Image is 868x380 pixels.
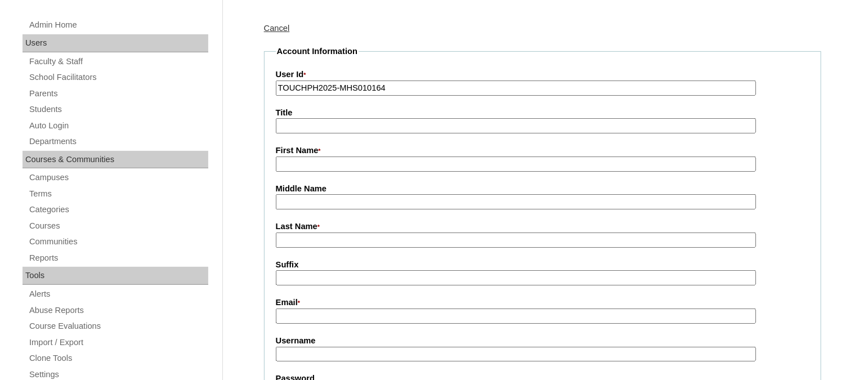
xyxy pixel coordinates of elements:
[276,183,809,195] label: Middle Name
[28,303,208,318] a: Abuse Reports
[23,151,208,169] div: Courses & Communities
[276,69,809,81] label: User Id
[276,335,809,347] label: Username
[276,297,809,309] label: Email
[276,145,809,157] label: First Name
[28,219,208,233] a: Courses
[23,267,208,285] div: Tools
[28,351,208,365] a: Clone Tools
[28,119,208,133] a: Auto Login
[28,336,208,350] a: Import / Export
[28,235,208,249] a: Communities
[28,251,208,265] a: Reports
[23,34,208,52] div: Users
[28,70,208,84] a: School Facilitators
[276,259,809,271] label: Suffix
[28,135,208,149] a: Departments
[28,102,208,117] a: Students
[28,319,208,333] a: Course Evaluations
[276,107,809,119] label: Title
[28,187,208,201] a: Terms
[28,18,208,32] a: Admin Home
[276,46,359,57] legend: Account Information
[28,171,208,185] a: Campuses
[28,203,208,217] a: Categories
[28,55,208,69] a: Faculty & Staff
[276,221,809,233] label: Last Name
[28,87,208,101] a: Parents
[28,287,208,301] a: Alerts
[264,24,290,33] a: Cancel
